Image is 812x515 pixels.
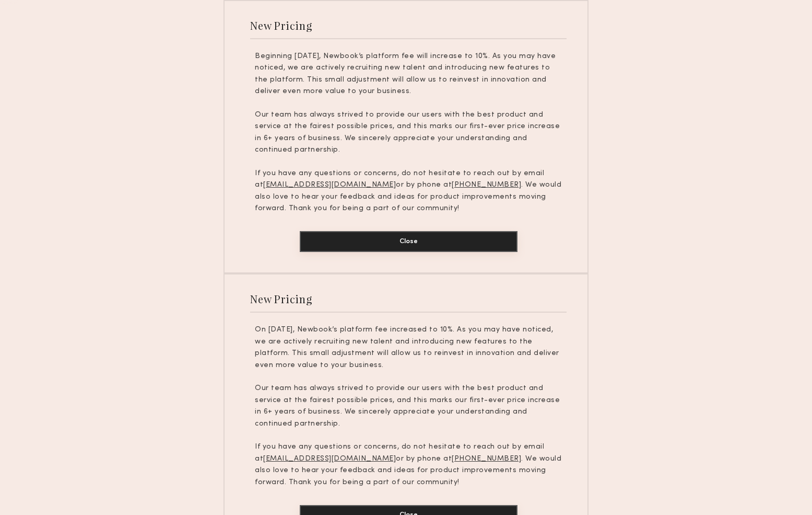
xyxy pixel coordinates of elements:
[452,181,521,188] u: [PHONE_NUMBER]
[250,292,312,306] div: New Pricing
[255,168,562,215] p: If you have any questions or concerns, do not hesitate to reach out by email at or by phone at . ...
[255,441,562,488] p: If you have any questions or concerns, do not hesitate to reach out by email at or by phone at . ...
[263,455,396,462] u: [EMAIL_ADDRESS][DOMAIN_NAME]
[255,324,562,371] p: On [DATE], Newbook’s platform fee increased to 10%. As you may have noticed, we are actively recr...
[255,383,562,430] p: Our team has always strived to provide our users with the best product and service at the fairest...
[250,18,312,32] div: New Pricing
[263,181,396,188] u: [EMAIL_ADDRESS][DOMAIN_NAME]
[300,231,517,252] button: Close
[255,51,562,98] p: Beginning [DATE], Newbook’s platform fee will increase to 10%. As you may have noticed, we are ac...
[452,455,521,462] u: [PHONE_NUMBER]
[255,109,562,156] p: Our team has always strived to provide our users with the best product and service at the fairest...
